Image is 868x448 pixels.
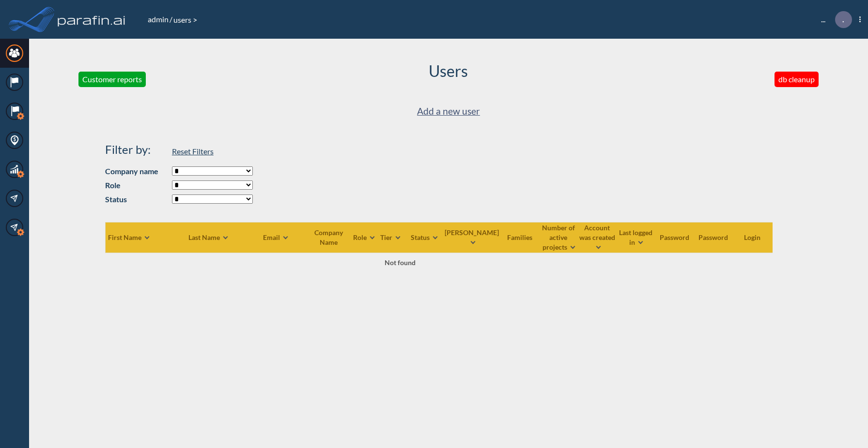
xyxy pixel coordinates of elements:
th: [PERSON_NAME] [444,222,501,253]
li: / [147,14,172,25]
a: Add a new user [417,104,480,119]
th: Last Name [188,222,246,253]
td: Not found [106,253,695,272]
img: logo [56,10,127,29]
th: Account was created [579,222,618,253]
th: First Name [106,222,188,253]
h4: Filter by: [105,143,167,157]
th: Password [695,222,734,253]
h2: Users [429,62,468,80]
th: Number of active projects [540,222,579,253]
th: Tier [376,222,405,253]
button: db cleanup [775,72,819,87]
th: Status [405,222,444,253]
p: . [842,15,844,24]
th: Families [501,222,540,253]
th: Role [353,222,376,253]
th: Login [734,222,773,253]
div: ... [806,11,861,28]
strong: Role [105,179,167,191]
th: Email [246,222,307,253]
span: users > [172,15,198,24]
button: Customer reports [78,72,146,87]
th: Last logged in [618,222,656,253]
strong: Status [105,194,167,205]
th: Company Name [307,222,353,253]
th: Password [656,222,695,253]
strong: Company name [105,165,167,177]
span: Reset Filters [172,147,214,156]
a: admin [147,15,170,24]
